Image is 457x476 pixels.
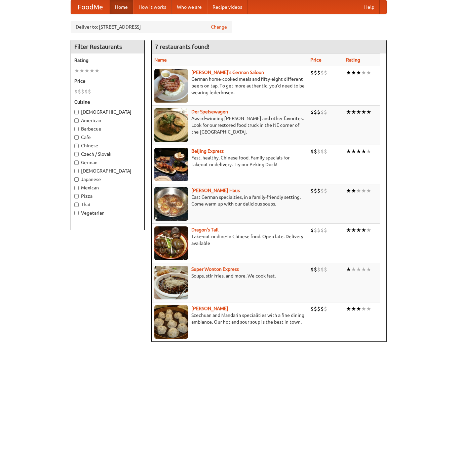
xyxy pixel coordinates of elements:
[351,305,356,313] li: ★
[324,187,327,194] li: $
[351,226,356,234] li: ★
[317,305,320,313] li: $
[356,305,361,313] li: ★
[207,0,247,14] a: Recipe videos
[74,184,141,191] label: Mexican
[191,227,219,232] a: Dragon's Tail
[191,188,240,193] a: [PERSON_NAME] Haus
[366,69,371,76] li: ★
[317,187,320,194] li: $
[310,266,314,273] li: $
[78,88,81,95] li: $
[211,24,227,30] a: Change
[366,187,371,194] li: ★
[74,177,79,182] input: Japanese
[351,148,356,155] li: ★
[74,193,141,199] label: Pizza
[310,305,314,313] li: $
[346,266,351,273] li: ★
[366,226,371,234] li: ★
[351,187,356,194] li: ★
[74,125,141,132] label: Barbecue
[74,169,79,173] input: [DEMOGRAPHIC_DATA]
[346,148,351,155] li: ★
[356,108,361,116] li: ★
[154,76,305,96] p: German home-cooked meals and fifty-eight different beers on tap. To get more authentic, you'd nee...
[154,154,305,168] p: Fast, healthy, Chinese food. Family specials for takeout or delivery. Try our Peking Duck!
[154,312,305,325] p: Szechuan and Mandarin specialities with a fine dining ambiance. Our hot and sour soup is the best...
[314,187,317,194] li: $
[191,109,228,114] b: Der Speisewagen
[320,226,324,234] li: $
[191,70,264,75] a: [PERSON_NAME]'s German Saloon
[74,152,79,156] input: Czech / Slovak
[71,21,232,33] div: Deliver to: [STREET_ADDRESS]
[356,226,361,234] li: ★
[346,57,360,63] a: Rating
[79,67,84,74] li: ★
[310,57,321,63] a: Price
[74,194,79,198] input: Pizza
[324,148,327,155] li: $
[154,233,305,247] p: Take-out or dine-in Chinese food. Open late. Delivery available
[314,108,317,116] li: $
[172,0,207,14] a: Who we are
[154,226,188,260] img: dragon.jpg
[154,305,188,339] img: shandong.jpg
[317,226,320,234] li: $
[84,88,88,95] li: $
[71,40,144,53] h4: Filter Restaurants
[320,108,324,116] li: $
[154,148,188,181] img: beijing.jpg
[71,0,110,14] a: FoodMe
[346,226,351,234] li: ★
[351,266,356,273] li: ★
[74,135,79,140] input: Cafe
[74,211,79,215] input: Vegetarian
[324,69,327,76] li: $
[154,57,167,63] a: Name
[84,67,89,74] li: ★
[356,148,361,155] li: ★
[74,67,79,74] li: ★
[359,0,380,14] a: Help
[366,148,371,155] li: ★
[346,69,351,76] li: ★
[74,210,141,216] label: Vegetarian
[366,305,371,313] li: ★
[74,203,79,207] input: Thai
[110,0,133,14] a: Home
[317,69,320,76] li: $
[191,306,228,311] b: [PERSON_NAME]
[88,88,91,95] li: $
[366,108,371,116] li: ★
[314,305,317,313] li: $
[74,144,79,148] input: Chinese
[74,186,79,190] input: Mexican
[74,118,79,123] input: American
[74,88,78,95] li: $
[346,187,351,194] li: ★
[154,187,188,221] img: kohlhaus.jpg
[320,187,324,194] li: $
[74,117,141,124] label: American
[324,108,327,116] li: $
[356,266,361,273] li: ★
[191,148,224,154] a: Beijing Express
[361,69,366,76] li: ★
[74,142,141,149] label: Chinese
[310,69,314,76] li: $
[74,160,79,165] input: German
[314,148,317,155] li: $
[314,266,317,273] li: $
[361,226,366,234] li: ★
[74,99,141,105] h5: Cuisine
[74,78,141,84] h5: Price
[74,151,141,157] label: Czech / Slovak
[74,57,141,64] h5: Rating
[81,88,84,95] li: $
[317,148,320,155] li: $
[320,266,324,273] li: $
